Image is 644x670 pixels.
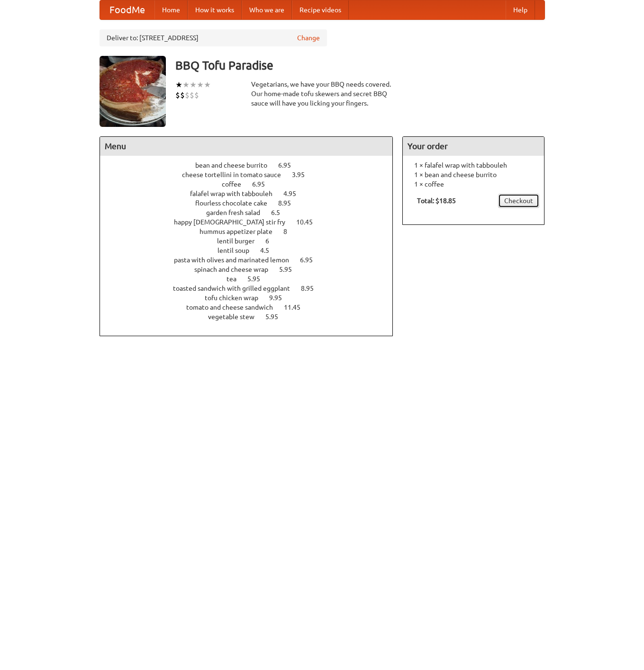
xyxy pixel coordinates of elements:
[185,90,190,100] li: $
[194,266,278,273] span: spinach and cheese wrap
[260,247,279,254] span: 4.5
[208,313,296,321] a: vegetable stew 5.95
[218,247,259,254] span: lentil soup
[265,237,279,245] span: 6
[265,313,288,321] span: 5.95
[174,218,330,226] a: happy [DEMOGRAPHIC_DATA] stir fry 10.45
[182,171,290,179] span: cheese tortellini in tomato sauce
[100,29,327,46] div: Deliver to: [STREET_ADDRESS]
[284,304,310,311] span: 11.45
[408,179,539,189] li: 1 × coffee
[190,90,194,100] li: $
[222,180,251,188] span: coffee
[173,285,331,292] a: toasted sandwich with grilled eggplant 8.95
[174,218,295,226] span: happy [DEMOGRAPHIC_DATA] stir fry
[247,275,270,283] span: 5.95
[194,266,309,273] a: spinach and cheese wrap 5.95
[301,285,323,292] span: 8.95
[403,137,544,156] h4: Your order
[242,0,292,19] a: Who we are
[175,90,180,100] li: $
[271,209,290,216] span: 6.5
[292,0,349,19] a: Recipe videos
[182,80,190,90] li: ★
[408,170,539,179] li: 1 × bean and cheese burrito
[186,304,318,311] a: tomato and cheese sandwich 11.45
[498,194,539,208] a: Checkout
[100,0,154,19] a: FoodMe
[417,197,456,205] b: Total: $18.85
[269,294,291,302] span: 9.95
[174,256,299,264] span: pasta with olives and marinated lemon
[408,161,539,170] li: 1 × falafel wrap with tabbouleh
[200,228,282,235] span: hummus appetizer plate
[205,294,268,302] span: tofu chicken wrap
[154,0,188,19] a: Home
[506,0,535,19] a: Help
[283,190,306,197] span: 4.95
[278,199,300,207] span: 8.95
[190,190,282,197] span: falafel wrap with tabbouleh
[173,285,299,292] span: toasted sandwich with grilled eggplant
[279,266,301,273] span: 5.95
[195,161,277,169] span: bean and cheese burrito
[197,80,204,90] li: ★
[292,171,314,179] span: 3.95
[206,209,298,216] a: garden fresh salad 6.5
[200,228,305,235] a: hummus appetizer plate 8
[300,256,322,264] span: 6.95
[100,137,393,156] h4: Menu
[283,228,297,235] span: 8
[190,80,197,90] li: ★
[188,0,242,19] a: How it works
[204,80,211,90] li: ★
[175,56,545,75] h3: BBQ Tofu Paradise
[194,90,199,100] li: $
[195,161,308,169] a: bean and cheese burrito 6.95
[182,171,322,179] a: cheese tortellini in tomato sauce 3.95
[208,313,264,321] span: vegetable stew
[186,304,282,311] span: tomato and cheese sandwich
[297,33,320,43] a: Change
[206,209,270,216] span: garden fresh salad
[195,199,308,207] a: flourless chocolate cake 8.95
[100,56,166,127] img: angular.jpg
[251,80,393,108] div: Vegetarians, we have your BBQ needs covered. Our home-made tofu skewers and secret BBQ sauce will...
[278,161,300,169] span: 6.95
[174,256,330,264] a: pasta with olives and marinated lemon 6.95
[296,218,322,226] span: 10.45
[227,275,246,283] span: tea
[222,180,282,188] a: coffee 6.95
[217,237,287,245] a: lentil burger 6
[180,90,185,100] li: $
[252,180,274,188] span: 6.95
[190,190,314,197] a: falafel wrap with tabbouleh 4.95
[175,80,182,90] li: ★
[227,275,278,283] a: tea 5.95
[195,199,277,207] span: flourless chocolate cake
[205,294,299,302] a: tofu chicken wrap 9.95
[218,247,287,254] a: lentil soup 4.5
[217,237,264,245] span: lentil burger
